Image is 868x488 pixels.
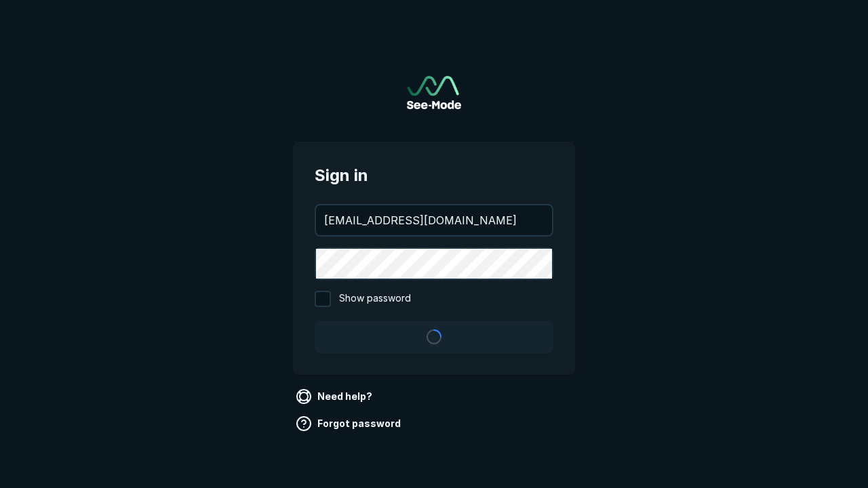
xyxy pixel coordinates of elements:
a: Need help? [293,386,378,407]
a: Go to sign in [407,76,461,109]
input: your@email.com [316,205,552,235]
span: Sign in [315,163,553,188]
span: Show password [339,291,411,307]
a: Forgot password [293,413,406,434]
img: See-Mode Logo [407,76,461,109]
